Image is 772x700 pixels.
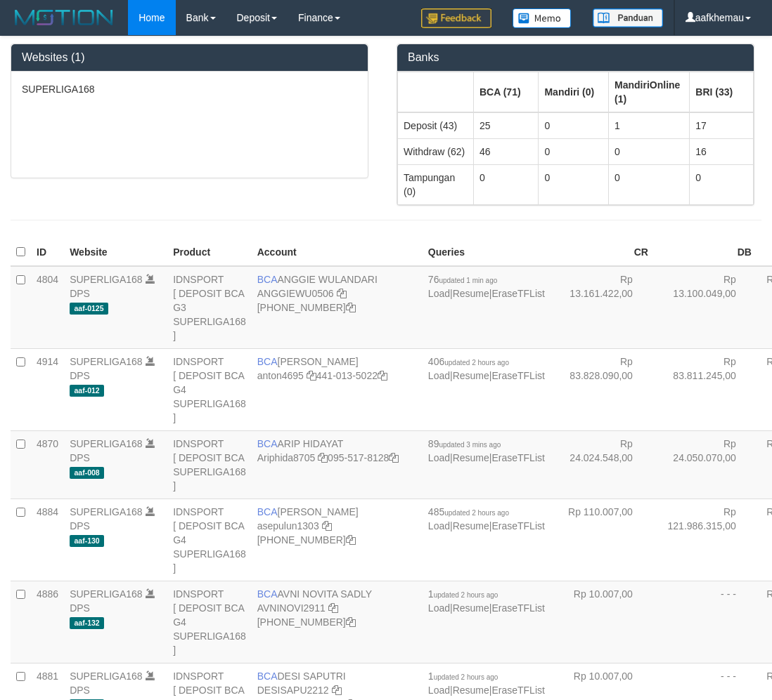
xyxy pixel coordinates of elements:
[252,430,423,498] td: ARIP HIDAYAT 095-517-8128
[70,274,143,285] a: SUPERLIGA168
[428,671,498,682] span: 1
[11,7,117,28] img: MOTION_logo.png
[453,602,489,614] a: Resume
[609,72,690,112] th: Group: activate to sort column ascending
[444,509,509,517] span: updated 2 hours ago
[654,266,757,349] td: Rp 13.100.049,00
[167,266,252,349] td: IDNSPORT [ DEPOSIT BCA G3 SUPERLIGA168 ]
[551,581,654,663] td: Rp 10.007,00
[70,535,104,547] span: aaf-130
[654,430,757,498] td: Rp 24.050.070,00
[444,359,509,366] span: updated 2 hours ago
[428,452,450,463] a: Load
[64,581,167,663] td: DPS
[428,274,497,285] span: 76
[428,438,501,449] span: 89
[252,266,423,349] td: ANGGIE WULANDARI [PHONE_NUMBER]
[252,581,423,663] td: AVNI NOVITA SADLY [PHONE_NUMBER]
[539,72,609,112] th: Group: activate to sort column ascending
[257,520,319,531] a: asepulun1303
[428,506,509,517] span: 485
[439,277,497,284] span: updated 1 min ago
[31,239,64,266] th: ID
[257,506,278,517] span: BCA
[428,671,545,696] span: | |
[474,164,539,204] td: 0
[609,138,690,164] td: 0
[257,452,316,463] a: Ariphida8705
[398,138,474,164] td: Withdraw (62)
[421,8,491,28] img: Feedback.jpg
[428,506,545,531] span: | |
[408,51,743,64] h3: Banks
[346,302,356,313] a: Copy 4062213373 to clipboard
[474,138,539,164] td: 46
[31,498,64,581] td: 4884
[428,356,509,367] span: 406
[690,138,754,164] td: 16
[428,274,545,299] span: | |
[453,452,489,463] a: Resume
[434,591,498,599] span: updated 2 hours ago
[64,266,167,349] td: DPS
[491,685,544,696] a: EraseTFList
[70,588,143,600] a: SUPERLIGA168
[428,520,450,531] a: Load
[428,288,450,299] a: Load
[167,239,252,266] th: Product
[609,112,690,139] td: 1
[690,164,754,204] td: 0
[167,498,252,581] td: IDNSPORT [ DEPOSIT BCA G4 SUPERLIGA168 ]
[434,673,498,681] span: updated 2 hours ago
[439,441,501,449] span: updated 3 mins ago
[428,370,450,381] a: Load
[378,370,387,381] a: Copy 4410135022 to clipboard
[428,685,450,696] a: Load
[252,239,423,266] th: Account
[551,498,654,581] td: Rp 110.007,00
[70,671,143,682] a: SUPERLIGA168
[257,288,334,299] a: ANGGIEWU0506
[346,534,356,546] a: Copy 4062281875 to clipboard
[428,602,450,614] a: Load
[491,452,544,463] a: EraseTFList
[654,348,757,430] td: Rp 83.811.245,00
[337,288,347,299] a: Copy ANGGIEWU0506 to clipboard
[491,288,544,299] a: EraseTFList
[64,430,167,498] td: DPS
[491,370,544,381] a: EraseTFList
[423,239,551,266] th: Queries
[428,588,498,600] span: 1
[257,602,326,614] a: AVNINOVI2911
[22,82,357,96] p: SUPERLIGA168
[70,303,108,315] span: aaf-0125
[690,72,754,112] th: Group: activate to sort column ascending
[64,498,167,581] td: DPS
[31,581,64,663] td: 4886
[70,467,104,479] span: aaf-008
[346,616,356,628] a: Copy 4062280135 to clipboard
[70,356,143,367] a: SUPERLIGA168
[257,438,278,449] span: BCA
[654,581,757,663] td: - - -
[257,685,329,696] a: DESISAPU2212
[654,498,757,581] td: Rp 121.986.315,00
[539,138,609,164] td: 0
[551,430,654,498] td: Rp 24.024.548,00
[398,112,474,139] td: Deposit (43)
[474,72,539,112] th: Group: activate to sort column ascending
[257,671,278,682] span: BCA
[428,356,545,381] span: | |
[453,288,489,299] a: Resume
[70,438,143,449] a: SUPERLIGA168
[318,452,328,463] a: Copy Ariphida8705 to clipboard
[398,72,474,112] th: Group: activate to sort column ascending
[167,430,252,498] td: IDNSPORT [ DEPOSIT BCA SUPERLIGA168 ]
[70,617,104,629] span: aaf-132
[167,581,252,663] td: IDNSPORT [ DEPOSIT BCA G4 SUPERLIGA168 ]
[322,520,332,531] a: Copy asepulun1303 to clipboard
[64,348,167,430] td: DPS
[428,438,545,463] span: | |
[428,588,545,614] span: | |
[593,8,663,27] img: panduan.png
